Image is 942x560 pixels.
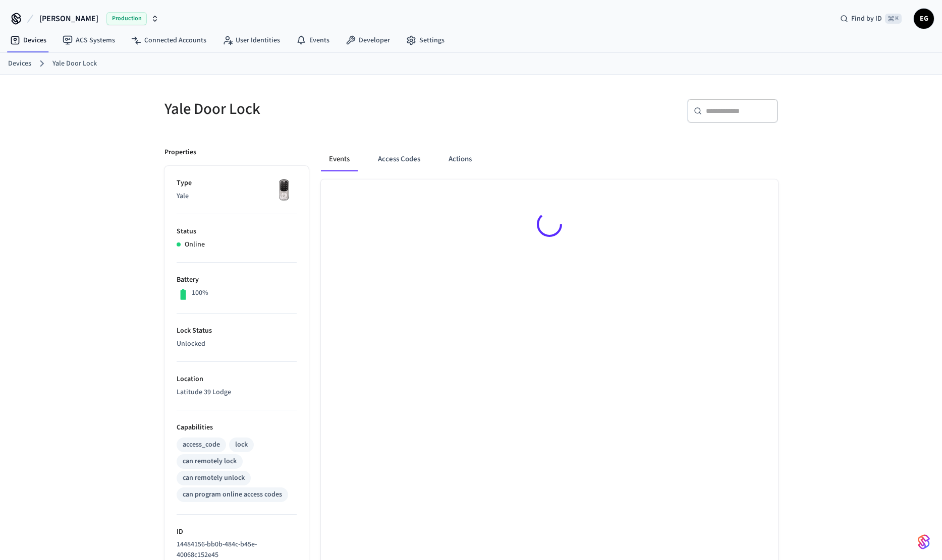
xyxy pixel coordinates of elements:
[915,10,933,28] span: EG
[177,178,297,189] p: Type
[832,10,910,28] div: Find by ID⌘ K
[2,31,54,49] a: Devices
[177,226,297,237] p: Status
[177,339,297,349] p: Unlocked
[164,99,465,119] h5: Yale Door Lock
[177,387,297,398] p: Latitude 39 Lodge
[183,440,220,450] div: access_code
[321,147,778,171] div: ant example
[192,288,208,298] p: 100%
[183,456,237,467] div: can remotely lock
[214,31,288,49] a: User Identities
[271,178,297,203] img: Yale Assure Touchscreen Wifi Smart Lock, Satin Nickel, Front
[183,473,245,483] div: can remotely unlock
[177,326,297,336] p: Lock Status
[288,31,338,49] a: Events
[338,31,398,49] a: Developer
[164,147,196,158] p: Properties
[918,534,930,550] img: SeamLogoGradient.69752ec5.svg
[54,31,123,49] a: ACS Systems
[370,147,428,171] button: Access Codes
[177,422,297,433] p: Capabilities
[851,14,882,24] span: Find by ID
[8,58,31,69] a: Devices
[235,440,248,450] div: lock
[39,13,98,25] span: [PERSON_NAME]
[177,275,297,285] p: Battery
[183,489,282,500] div: can program online access codes
[914,9,934,29] button: EG
[398,31,453,49] a: Settings
[123,31,214,49] a: Connected Accounts
[185,239,205,250] p: Online
[106,12,147,25] span: Production
[177,374,297,385] p: Location
[440,147,480,171] button: Actions
[885,14,902,24] span: ⌘ K
[321,147,358,171] button: Events
[177,527,297,537] p: ID
[52,58,97,69] a: Yale Door Lock
[177,191,297,202] p: Yale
